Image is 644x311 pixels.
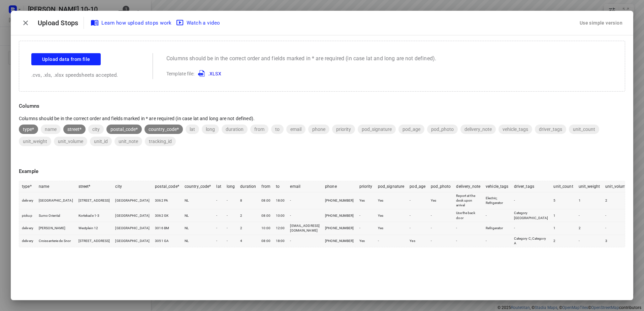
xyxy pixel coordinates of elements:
td: 2 [237,222,259,235]
td: - [576,235,603,247]
span: unit_count [569,127,599,132]
td: Refrigerator [483,222,511,235]
td: 08:00 [259,209,273,222]
td: 2 [603,192,631,209]
td: 4 [237,235,259,247]
td: 2 [237,209,259,222]
th: phone [322,181,357,192]
span: pod_signature [358,127,396,132]
p: Columns should be in the correct order and fields marked in * are required (in case lat and long ... [19,115,625,122]
td: - [453,235,483,247]
p: Example [19,168,625,175]
th: delivery_note [453,181,483,192]
td: [GEOGRAPHIC_DATA] [112,235,152,247]
td: [GEOGRAPHIC_DATA] [112,209,152,222]
p: Upload Stops [38,18,84,28]
span: Watch a video [177,19,220,27]
span: type* [19,127,38,132]
td: - [603,209,631,222]
td: [PERSON_NAME] [36,222,76,235]
td: [GEOGRAPHIC_DATA] [112,192,152,209]
td: 3062 PA [152,192,182,209]
td: 3 [603,235,631,247]
th: email [287,181,322,192]
th: street* [76,181,113,192]
span: postal_code* [106,127,142,132]
td: - [287,235,322,247]
td: [PHONE_NUMBER] [322,235,357,247]
td: [GEOGRAPHIC_DATA] [36,192,76,209]
td: - [357,209,375,222]
th: name [36,181,76,192]
td: Croissanterie de Snor [36,235,76,247]
td: 10:00 [259,222,273,235]
td: 18:00 [273,235,288,247]
span: unit_weight [19,139,51,144]
p: .cvs, .xls, .xlsx speedsheets accepted. [31,71,139,79]
span: lat [186,127,199,132]
td: 5 [551,192,576,209]
td: - [428,209,453,222]
td: - [407,192,428,209]
th: postal_code* [152,181,182,192]
td: delivery [19,192,36,209]
td: Yes [375,209,407,222]
td: Yes [375,192,407,209]
td: NL [182,235,214,247]
td: 2 [551,235,576,247]
td: - [214,192,224,209]
button: Upload data from file [31,53,101,65]
td: [PHONE_NUMBER] [322,209,357,222]
td: - [224,209,238,222]
th: long [224,181,238,192]
p: Template file: [166,69,436,77]
span: priority [332,127,355,132]
td: 2 [576,222,603,235]
span: street* [63,127,86,132]
td: - [214,222,224,235]
td: Yes [407,235,428,247]
td: [GEOGRAPHIC_DATA] [112,222,152,235]
span: email [286,127,305,132]
td: Yes [357,192,375,209]
p: Columns should be in the correct order and fields marked in * are required (in case lat and long ... [166,55,436,63]
th: lat [214,181,224,192]
td: delivery [19,222,36,235]
td: 18:00 [273,192,288,209]
td: 8 [237,192,259,209]
td: 08:00 [259,235,273,247]
td: - [287,192,322,209]
td: 3062 GK [152,209,182,222]
span: phone [308,127,329,132]
span: from [250,127,268,132]
td: - [407,209,428,222]
td: - [214,235,224,247]
th: pod_signature [375,181,407,192]
a: Learn how upload stops work [89,17,174,29]
span: duration [222,127,248,132]
td: 1 [576,192,603,209]
img: XLSX [198,69,206,77]
td: [EMAIL_ADDRESS][DOMAIN_NAME] [287,222,322,235]
span: Learn how upload stops work [92,19,172,27]
td: - [511,222,551,235]
td: pickup [19,209,36,222]
th: city [112,181,152,192]
td: 10:00 [273,209,288,222]
span: unit_id [90,139,112,144]
th: pod_photo [428,181,453,192]
span: long [202,127,219,132]
span: driver_tags [535,127,566,132]
span: pod_photo [427,127,458,132]
td: 08:00 [259,192,273,209]
td: - [224,222,238,235]
th: unit_volume [603,181,631,192]
td: [STREET_ADDRESS] [76,192,113,209]
td: [STREET_ADDRESS] [76,235,113,247]
p: Columns [19,102,625,110]
td: - [375,235,407,247]
td: NL [182,209,214,222]
td: 1 [551,209,576,222]
span: tracking_id [145,139,176,144]
td: Report at the desk upon arrival [453,192,483,209]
